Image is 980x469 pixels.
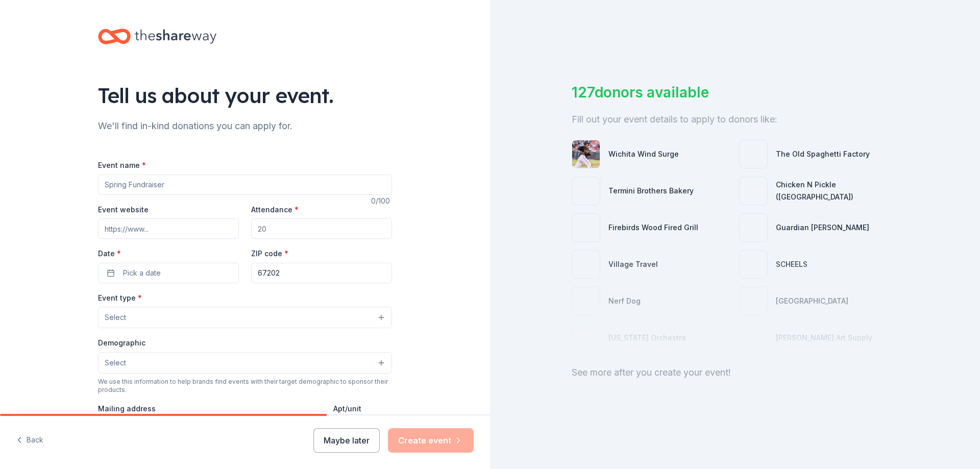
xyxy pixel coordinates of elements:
span: Pick a date [123,267,161,279]
div: We use this information to help brands find events with their target demographic to sponsor their... [98,378,392,394]
img: photo for The Old Spaghetti Factory [740,140,767,168]
img: photo for Guardian Angel Device [740,214,767,241]
label: Attendance [251,205,299,215]
div: 127 donors available [572,82,898,103]
input: 20 [251,218,392,239]
label: Event type [98,293,142,303]
span: Select [105,357,126,369]
label: Event website [98,205,149,215]
img: photo for Termini Brothers Bakery [572,177,600,205]
label: Event name [98,160,146,170]
div: We'll find in-kind donations you can apply for. [98,118,392,134]
button: Select [98,307,392,328]
label: ZIP code [251,249,288,259]
label: Demographic [98,338,145,348]
img: photo for Wichita Wind Surge [572,140,600,168]
input: 12345 (U.S. only) [251,263,392,283]
div: Tell us about your event. [98,81,392,110]
input: https://www... [98,218,239,239]
button: Back [16,430,43,451]
label: Date [98,249,239,259]
div: 0 /100 [371,195,392,207]
div: Firebirds Wood Fired Grill [608,221,698,234]
div: The Old Spaghetti Factory [776,148,870,160]
span: Select [105,311,126,324]
img: photo for Chicken N Pickle (Wichita) [740,177,767,205]
button: Select [98,352,392,374]
label: Apt/unit [333,404,361,414]
button: Maybe later [313,428,380,453]
div: Guardian [PERSON_NAME] [776,221,869,234]
div: See more after you create your event! [572,364,898,381]
div: Wichita Wind Surge [608,148,679,160]
input: Spring Fundraiser [98,175,392,195]
div: Fill out your event details to apply to donors like: [572,111,898,128]
label: Mailing address [98,404,156,414]
button: Pick a date [98,263,239,283]
div: Termini Brothers Bakery [608,185,694,197]
img: photo for Firebirds Wood Fired Grill [572,214,600,241]
div: Chicken N Pickle ([GEOGRAPHIC_DATA]) [776,179,898,203]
